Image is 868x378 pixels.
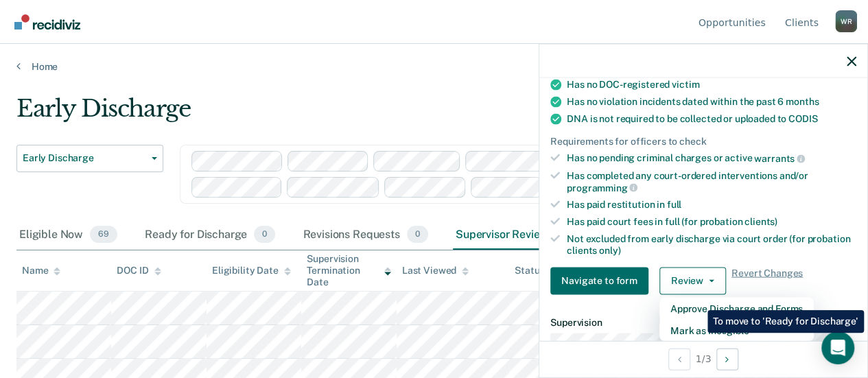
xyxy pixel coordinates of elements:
[731,267,803,294] span: Revert Changes
[567,199,856,211] div: Has paid restitution in
[567,216,856,228] div: Has paid court fees in full (for probation
[659,297,814,341] div: Dropdown Menu
[16,220,120,250] div: Eligible Now
[788,113,817,123] span: CODIS
[668,348,690,370] button: Previous Opportunity
[659,297,814,319] button: Approve Discharge and Forms
[567,78,856,90] div: Has no DOC-registered
[23,152,146,164] span: Early Discharge
[407,226,428,244] span: 0
[453,220,580,250] div: Supervisor Review
[667,199,681,210] span: full
[550,267,648,294] button: Navigate to form
[16,60,852,73] a: Home
[539,340,867,377] div: 1 / 3
[550,135,856,147] div: Requirements for officers to check
[142,220,278,250] div: Ready for Discharge
[716,348,738,370] button: Next Opportunity
[599,244,620,255] span: only)
[567,170,856,193] div: Has completed any court-ordered interventions and/or
[307,253,390,287] div: Supervision Termination Date
[786,95,819,106] span: months
[835,10,857,32] button: Profile dropdown button
[14,14,80,29] img: Recidiviz
[567,182,637,193] span: programming
[402,265,469,276] div: Last Viewed
[821,331,854,364] div: Open Intercom Messenger
[300,220,430,250] div: Revisions Requests
[659,267,726,294] button: Review
[117,265,161,276] div: DOC ID
[672,78,699,89] span: victim
[835,10,857,32] div: W R
[754,153,805,164] span: warrants
[550,267,654,294] a: Navigate to form link
[90,226,117,244] span: 69
[212,265,291,276] div: Eligibility Date
[16,95,798,134] div: Early Discharge
[567,113,856,124] div: DNA is not required to be collected or uploaded to
[254,226,275,244] span: 0
[567,233,856,257] div: Not excluded from early discharge via court order (for probation clients
[567,152,856,165] div: Has no pending criminal charges or active
[659,319,814,341] button: Mark as Ineligible
[515,265,544,276] div: Status
[550,316,856,328] dt: Supervision
[22,265,60,276] div: Name
[744,216,777,227] span: clients)
[567,95,856,107] div: Has no violation incidents dated within the past 6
